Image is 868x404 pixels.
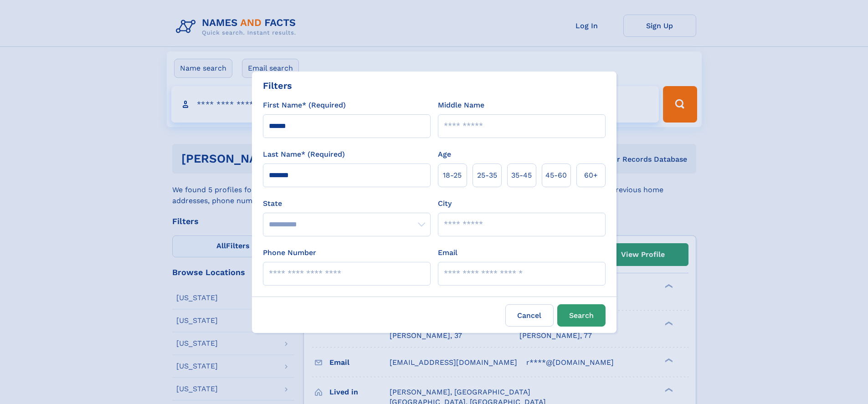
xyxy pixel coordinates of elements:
span: 45‑60 [545,170,567,181]
label: First Name* (Required) [263,100,346,111]
label: Phone Number [263,247,316,258]
span: 35‑45 [511,170,532,181]
label: City [438,198,452,209]
label: State [263,198,431,209]
div: Filters [263,79,292,92]
label: Middle Name [438,100,484,111]
span: 18‑25 [443,170,462,181]
span: 25‑35 [477,170,497,181]
label: Last Name* (Required) [263,149,345,160]
button: Search [557,304,606,327]
label: Email [438,247,457,258]
label: Cancel [505,304,554,327]
span: 60+ [584,170,598,181]
label: Age [438,149,451,160]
